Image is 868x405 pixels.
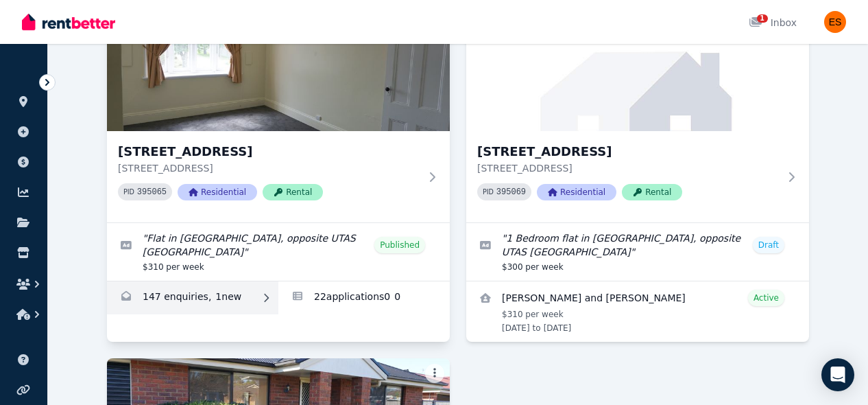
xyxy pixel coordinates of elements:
[466,281,809,342] a: View details for Alexander and Jacqueline Altman
[178,184,257,200] span: Residential
[537,184,616,200] span: Residential
[477,142,779,161] h3: [STREET_ADDRESS]
[22,12,115,32] img: RentBetter
[496,187,526,197] code: 395069
[118,142,420,161] h3: [STREET_ADDRESS]
[278,281,450,314] a: Applications for Unit 2/55 Invermay Rd, Invermay
[263,184,323,200] span: Rental
[118,161,420,175] p: [STREET_ADDRESS]
[466,223,809,281] a: Edit listing: 1 Bedroom flat in Invermay, opposite UTAS Inveresk Campus
[821,358,854,391] div: Open Intercom Messenger
[107,223,450,281] a: Edit listing: Flat in Invermay, opposite UTAS Inveresk Campus
[824,11,846,33] img: Evangeline Samoilov
[425,364,444,383] button: More options
[483,188,494,196] small: PID
[137,187,167,197] code: 395065
[107,281,278,314] a: Enquiries for Unit 2/55 Invermay Rd, Invermay
[477,161,779,175] p: [STREET_ADDRESS]
[622,184,682,200] span: Rental
[123,188,134,196] small: PID
[749,16,797,30] div: Inbox
[757,14,768,23] span: 1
